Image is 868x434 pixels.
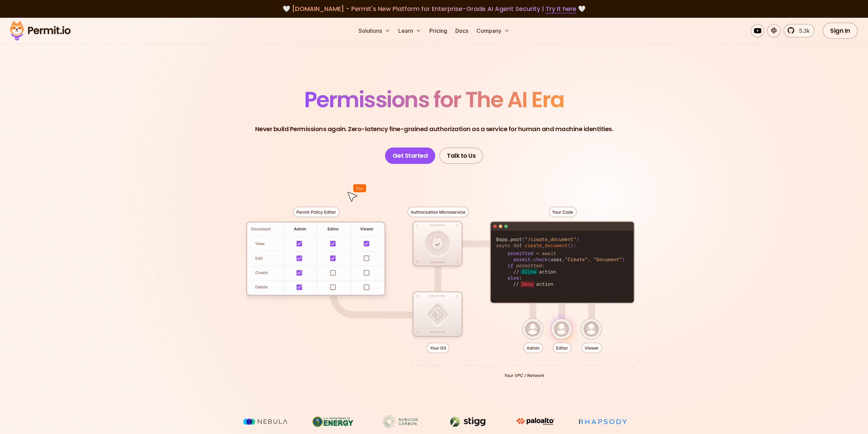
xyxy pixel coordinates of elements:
button: Solutions [356,24,393,38]
button: Learn [396,24,424,38]
img: Nebula [240,415,291,428]
img: Rhapsody Health [577,415,629,428]
a: Get Started [385,148,436,164]
img: Rubicon [375,415,426,428]
a: 5.3k [783,24,814,38]
span: [DOMAIN_NAME] - Permit's New Platform for Enterprise-Grade AI Agent Security | [292,4,576,13]
a: Pricing [427,24,450,38]
a: Try it here [546,4,576,13]
img: Stigg [442,415,494,428]
img: Permit logo [7,19,74,42]
p: Never build Permissions again. Zero-latency fine-grained authorization as a service for human and... [255,124,613,134]
a: Docs [453,24,471,38]
span: 5.3k [795,27,810,35]
span: Permissions for The AI Era [304,84,564,115]
a: Sign In [823,23,858,39]
img: US department of energy [307,415,358,428]
div: 🤍 🤍 [16,4,852,14]
img: paloalto [510,415,561,428]
a: Talk to Us [439,148,483,164]
button: Company [474,24,512,38]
